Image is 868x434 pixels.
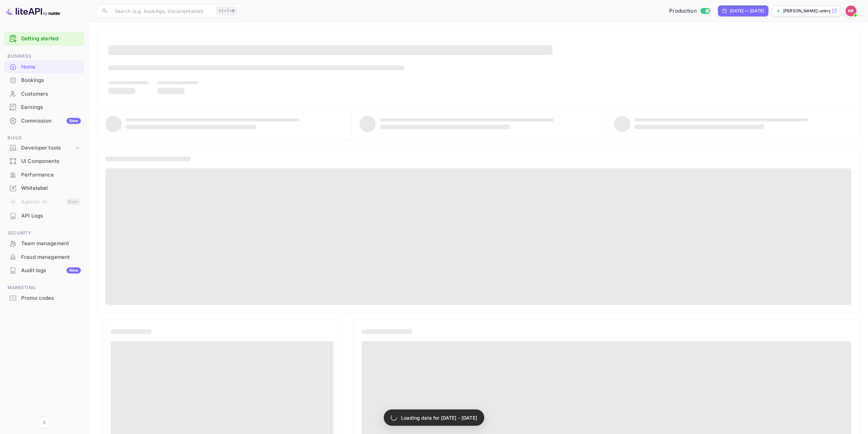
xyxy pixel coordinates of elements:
div: UI Components [21,157,81,165]
div: Customers [4,87,84,101]
div: Developer tools [21,144,74,152]
div: Earnings [4,101,84,114]
div: Bookings [21,76,81,84]
a: Getting started [21,35,81,43]
div: Fraud management [4,251,84,264]
div: Performance [4,168,84,182]
div: Getting started [4,32,84,46]
div: Commission [21,117,81,125]
span: Build [4,134,84,142]
a: Customers [4,87,84,100]
div: New [67,267,81,274]
a: Earnings [4,101,84,113]
div: Developer tools [4,142,84,154]
a: Home [4,60,84,73]
div: Home [21,63,81,71]
div: Whitelabel [21,184,81,192]
div: Audit logsNew [4,264,84,277]
a: Bookings [4,74,84,86]
a: Audit logsNew [4,264,84,277]
div: Audit logs [21,267,81,275]
span: Security [4,229,84,237]
input: Search (e.g. bookings, documentation) [111,4,214,18]
img: LiteAPI logo [5,5,60,16]
div: Customers [21,90,81,98]
span: Production [669,7,697,15]
a: Performance [4,168,84,181]
div: API Logs [21,212,81,220]
div: Ctrl+K [216,6,237,15]
div: Bookings [4,74,84,87]
div: CommissionNew [4,114,84,128]
span: Business [4,53,84,60]
div: Home [4,60,84,74]
div: UI Components [4,155,84,168]
button: Collapse navigation [38,416,50,429]
span: Marketing [4,284,84,292]
a: API Logs [4,209,84,222]
a: Whitelabel [4,182,84,194]
div: Switch to Sandbox mode [666,7,712,15]
div: Performance [21,171,81,179]
div: Fraud management [21,253,81,261]
a: Fraud management [4,251,84,263]
div: Earnings [21,103,81,111]
a: Team management [4,237,84,250]
img: Kobus Roux [845,5,856,16]
p: [PERSON_NAME]-unbrg.[PERSON_NAME]... [783,8,830,14]
p: Loading data for [DATE] - [DATE] [401,414,477,421]
div: Promo codes [21,294,81,302]
div: Team management [21,240,81,248]
div: [DATE] — [DATE] [730,8,764,14]
a: UI Components [4,155,84,167]
div: New [67,118,81,124]
div: Promo codes [4,292,84,305]
div: Whitelabel [4,182,84,195]
a: Promo codes [4,292,84,304]
div: Team management [4,237,84,250]
div: API Logs [4,209,84,223]
a: CommissionNew [4,114,84,127]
